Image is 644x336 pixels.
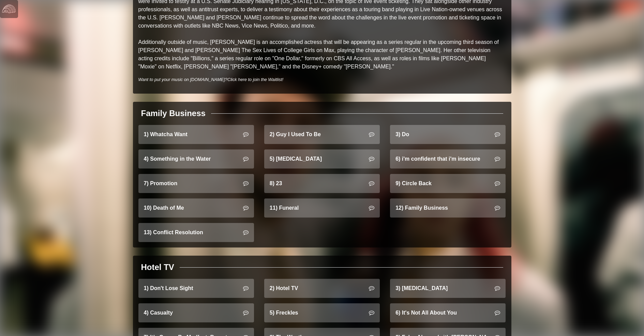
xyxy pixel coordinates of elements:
[390,198,506,218] a: 12) Family Business
[264,125,380,144] a: 2) Guy I Used To Be
[264,303,380,322] a: 5) Freckles
[264,174,380,193] a: 8) 23
[138,198,254,218] a: 10) Death of Me
[264,279,380,298] a: 2) Hotel TV
[227,77,283,82] a: Click here to join the Waitlist!
[138,77,284,82] i: Want to put your music on [DOMAIN_NAME]?
[138,279,254,298] a: 1) Don't Lose Sight
[138,174,254,193] a: 7) Promotion
[390,149,506,169] a: 6) i'm confident that i'm insecure
[138,149,254,169] a: 4) Something in the Water
[138,125,254,144] a: 1) Whatcha Want
[141,107,206,119] div: Family Business
[141,261,174,273] div: Hotel TV
[390,125,506,144] a: 3) Do
[390,279,506,298] a: 3) [MEDICAL_DATA]
[138,303,254,322] a: 4) Casualty
[390,174,506,193] a: 9) Circle Back
[264,149,380,169] a: 5) [MEDICAL_DATA]
[264,198,380,218] a: 11) Funeral
[390,303,506,322] a: 6) It's Not All About You
[138,223,254,242] a: 13) Conflict Resolution
[2,2,16,16] img: logo-white-4c48a5e4bebecaebe01ca5a9d34031cfd3d4ef9ae749242e8c4bf12ef99f53e8.png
